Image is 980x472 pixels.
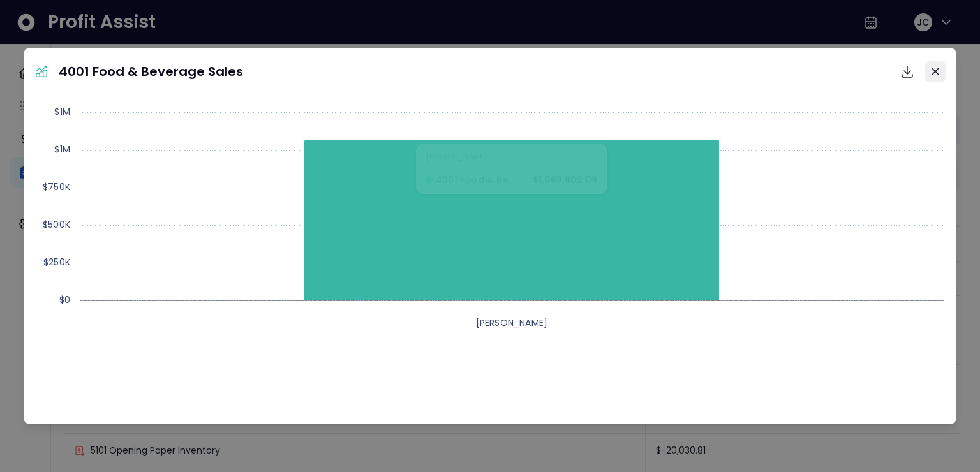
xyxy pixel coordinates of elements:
[43,181,70,193] text: $750K
[59,62,243,81] p: 4001 Food & Beverage Sales
[925,61,946,82] button: Close
[55,105,71,118] text: $1M
[476,316,548,329] text: [PERSON_NAME]
[55,143,71,156] text: $1M
[59,293,70,306] text: $0
[43,218,70,231] text: $500K
[43,256,70,269] text: $250K
[895,59,920,84] button: Download options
